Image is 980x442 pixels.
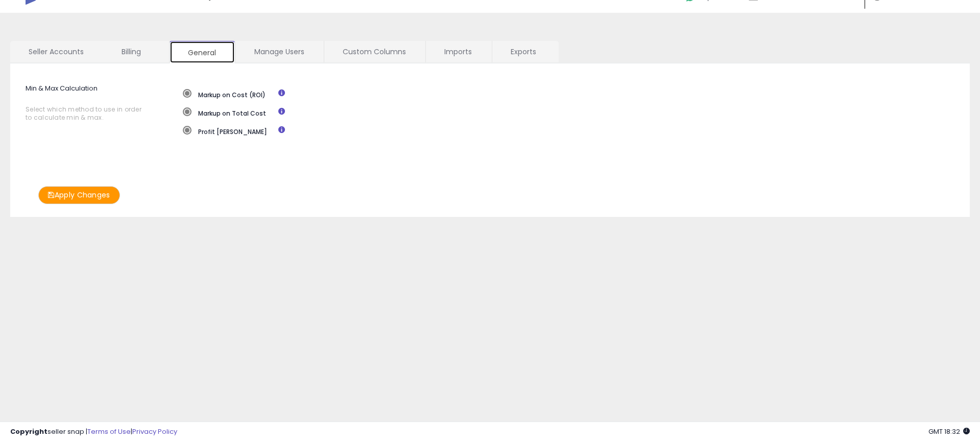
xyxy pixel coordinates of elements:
[10,41,102,62] a: Seller Accounts
[236,41,323,62] a: Manage Users
[170,41,235,63] a: General
[18,84,175,126] label: Min & Max Calculation
[10,427,47,436] strong: Copyright
[324,41,424,62] a: Custom Columns
[426,41,491,62] a: Imports
[26,105,146,121] span: Select which method to use in order to calculate min & max.
[183,126,267,136] label: Profit [PERSON_NAME]
[38,186,120,204] button: Apply Changes
[183,107,266,118] label: Markup on Total Cost
[132,427,177,436] a: Privacy Policy
[10,427,177,437] div: seller snap | |
[183,89,266,99] label: Markup on Cost (ROI)
[103,41,168,62] a: Billing
[87,427,131,436] a: Terms of Use
[928,427,970,436] span: 2025-09-9 18:32 GMT
[492,41,558,62] a: Exports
